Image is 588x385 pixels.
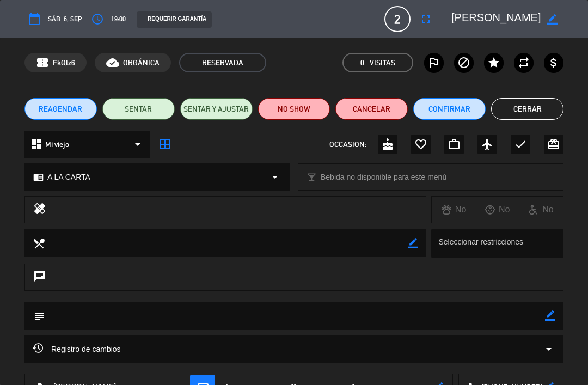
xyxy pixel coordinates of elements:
[158,138,171,151] i: border_all
[131,138,144,151] i: arrow_drop_down
[547,56,560,69] i: attach_money
[91,13,104,26] i: access_time
[39,103,82,115] span: REAGENDAR
[370,57,395,69] em: Visitas
[307,172,317,182] i: local_bar
[33,343,121,356] span: Registro de cambios
[36,56,49,69] span: confirmation_number
[335,98,408,120] button: Cancelar
[102,98,175,120] button: SENTAR
[517,56,530,69] i: repeat
[30,138,43,151] i: dashboard
[476,203,519,217] div: No
[33,202,46,217] i: healing
[457,56,470,69] i: block
[542,343,555,356] i: arrow_drop_down
[384,6,411,32] span: 2
[360,57,364,69] span: 0
[268,170,281,184] i: arrow_drop_down
[481,138,494,151] i: airplanemode_active
[33,237,45,249] i: local_dining
[33,270,46,285] i: chat
[33,310,45,322] i: subject
[111,14,126,25] span: 19:00
[48,14,82,25] span: sáb. 6, sep.
[123,57,160,69] span: ORGÁNICA
[416,9,436,29] button: fullscreen
[432,203,475,217] div: No
[137,11,212,28] div: REQUERIR GARANTÍA
[547,14,558,25] i: border_color
[321,171,446,184] span: Bebida no disponible para este menú
[28,13,41,26] i: calendar_today
[414,138,427,151] i: favorite_border
[88,9,107,29] button: access_time
[45,138,69,151] span: Mi viejo
[329,138,366,151] span: OCCASION:
[179,53,266,72] span: RESERVADA
[448,138,461,151] i: work_outline
[408,238,418,248] i: border_color
[47,171,90,184] span: A LA CARTA
[427,56,440,69] i: outlined_flag
[419,13,432,26] i: fullscreen
[413,98,486,120] button: Confirmar
[24,9,44,29] button: calendar_today
[519,203,563,217] div: No
[487,56,500,69] i: star
[491,98,563,120] button: Cerrar
[180,98,253,120] button: SENTAR Y AJUSTAR
[545,310,555,321] i: border_color
[106,56,119,69] i: cloud_done
[514,138,527,151] i: check
[24,98,97,120] button: REAGENDAR
[381,138,394,151] i: cake
[258,98,330,120] button: NO SHOW
[33,172,44,182] i: chrome_reader_mode
[547,138,560,151] i: card_giftcard
[53,57,75,69] span: FkQtz6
